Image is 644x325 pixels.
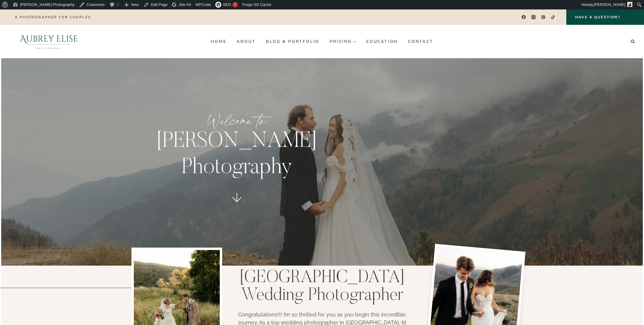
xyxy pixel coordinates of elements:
[232,37,261,46] a: About
[223,2,231,7] span: SEO
[361,37,403,46] a: Education
[594,2,625,7] span: [PERSON_NAME]
[539,13,548,22] a: Pinterest
[7,25,91,58] img: Aubrey Elise Photography
[629,38,637,46] button: View Search Form
[206,37,232,46] a: Home
[519,13,528,22] a: Facebook
[403,37,439,46] a: Contact
[330,39,356,44] span: Pricing
[232,2,238,7] div: !
[235,269,409,305] h1: [GEOGRAPHIC_DATA] Wedding Photographer
[206,37,438,46] nav: Primary
[529,13,538,22] a: Instagram
[138,129,336,181] p: [PERSON_NAME] Photography
[179,2,191,7] span: Site Kit
[15,15,91,19] p: A photographer for couples
[325,37,361,46] a: Pricing
[549,13,557,22] a: TikTok
[138,110,336,132] p: Welcome to
[566,9,644,25] a: Have a Question?
[261,37,325,46] a: Blog & Portfolio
